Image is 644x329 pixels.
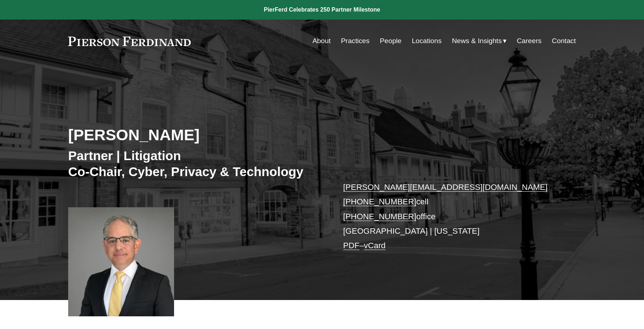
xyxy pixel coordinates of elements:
a: People [380,34,402,48]
a: Practices [341,34,370,48]
span: News & Insights [452,35,502,47]
a: vCard [364,241,386,250]
a: [PERSON_NAME][EMAIL_ADDRESS][DOMAIN_NAME] [343,183,548,192]
a: Contact [552,34,576,48]
h2: [PERSON_NAME] [68,125,322,144]
a: About [313,34,331,48]
a: [PHONE_NUMBER] [343,212,416,221]
a: Locations [412,34,442,48]
a: Careers [517,34,541,48]
h3: Partner | Litigation Co-Chair, Cyber, Privacy & Technology [68,148,322,179]
a: [PHONE_NUMBER] [343,197,416,206]
a: PDF [343,241,359,250]
p: cell office [GEOGRAPHIC_DATA] | [US_STATE] – [343,180,554,253]
a: folder dropdown [452,34,507,48]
